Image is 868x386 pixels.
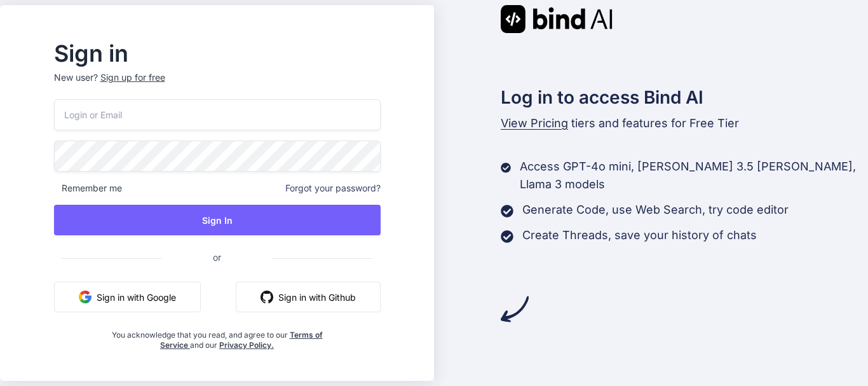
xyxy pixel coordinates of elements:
button: Sign in with Google [54,282,201,312]
div: You acknowledge that you read, and agree to our and our [108,322,326,350]
p: tiers and features for Free Tier [501,114,868,132]
p: Access GPT-4o mini, [PERSON_NAME] 3.5 [PERSON_NAME], Llama 3 models [520,158,868,193]
p: Create Threads, save your history of chats [522,226,757,244]
h2: Log in to access Bind AI [501,84,868,111]
h2: Sign in [54,43,381,64]
img: google [79,291,92,303]
input: Login or Email [54,99,381,130]
a: Privacy Policy. [219,340,274,350]
span: Remember me [54,182,122,195]
p: Generate Code, use Web Search, try code editor [522,201,789,219]
img: arrow [501,295,529,323]
button: Sign In [54,205,381,235]
p: New user? [54,71,381,99]
img: github [261,291,273,303]
span: View Pricing [501,116,568,130]
div: Sign up for free [100,71,165,84]
span: Forgot your password? [285,182,381,195]
a: Terms of Service [160,330,323,350]
button: Sign in with Github [236,282,381,312]
img: Bind AI logo [501,5,613,33]
span: or [162,242,272,273]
